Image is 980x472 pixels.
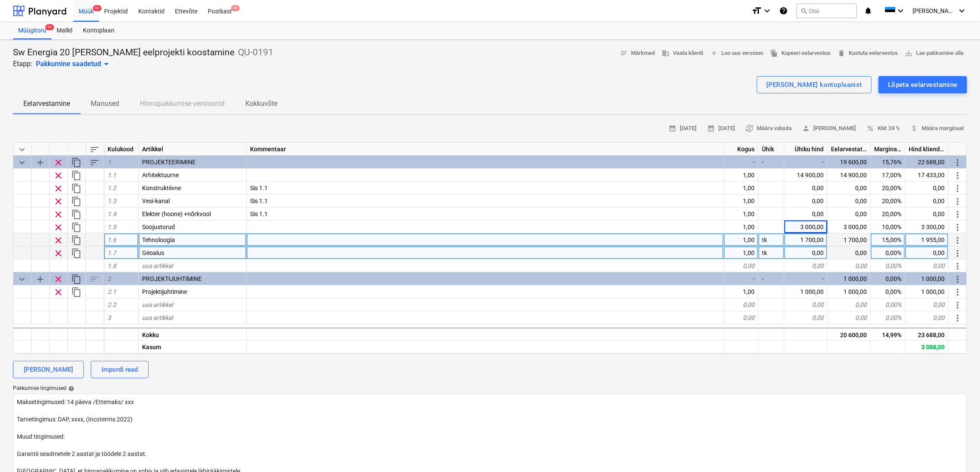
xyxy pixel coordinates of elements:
[758,143,784,156] div: Ühik
[799,122,859,135] button: [PERSON_NAME]
[108,185,116,191] span: 1.2
[905,341,948,354] div: 3 088,00
[53,209,63,220] span: Eemalda rida
[952,183,963,194] span: Rohkem toiminguid
[53,157,63,168] span: Eemalda rida
[952,274,963,284] span: Rohkem toiminguid
[247,143,724,156] div: Kommentaar
[905,311,948,324] div: 0,00
[905,246,948,259] div: 0,00
[871,311,905,324] div: 0,00%
[952,196,963,207] span: Rohkem toiminguid
[53,196,63,207] span: Eemalda rida
[53,248,63,258] span: Eemalda rida
[784,220,828,233] div: 3 000,00
[71,287,82,297] span: Dubleeri rida
[108,275,111,282] span: 2
[905,328,948,341] div: 23 688,00
[828,182,871,195] div: 0,00
[93,5,101,11] span: 9+
[828,246,871,259] div: 0,00
[108,262,116,269] span: 1.8
[888,79,958,90] div: Lõpeta eelarvestamine
[802,124,810,132] span: person
[952,313,963,323] span: Rohkem toiminguid
[710,48,763,58] span: Loo uus versioon
[901,47,967,60] button: Lae pakkumine alla
[952,300,963,310] span: Rohkem toiminguid
[35,274,45,284] span: Lisa reale alamkategooria
[905,169,948,182] div: 17 433,00
[784,207,828,220] div: 0,00
[871,328,905,341] div: 14,99%
[784,272,828,285] div: -
[796,3,857,18] button: Otsi
[108,301,116,308] span: 2.2
[71,222,82,233] span: Dubleeri rida
[142,172,179,179] span: Arhitektuurne
[142,301,173,308] span: uus artikkel
[53,183,63,194] span: Eemalda rida
[905,272,948,285] div: 1 000,00
[616,47,658,60] button: Märkmed
[658,47,707,60] button: Vaata klienti
[767,47,834,60] button: Kopeeri eelarvestus
[905,48,964,58] span: Lae pakkumine alla
[51,22,78,39] a: Mallid
[784,182,828,195] div: 0,00
[952,287,963,297] span: Rohkem toiminguid
[142,249,164,256] span: Geoalus
[142,288,187,295] span: Projektijuhtimine
[784,233,828,246] div: 1 700,00
[828,156,871,169] div: 19 600,00
[71,183,82,194] span: Dubleeri rida
[866,124,874,132] span: percent
[142,198,170,204] span: Vesi-kanal
[758,156,784,169] div: -
[905,298,948,311] div: 0,00
[142,185,181,191] span: Konstruktiivne
[707,47,767,60] button: Loo uus versioon
[53,274,63,284] span: Eemalda rida
[108,249,116,256] span: 1.7
[952,222,963,233] span: Rohkem toiminguid
[53,287,63,297] span: Eemalda rida
[871,246,905,259] div: 0,00%
[710,49,718,57] span: add
[871,220,905,233] div: 10,00%
[45,24,54,30] span: 9+
[142,210,211,217] span: Elekter (hoone) +nõrkvool
[905,233,948,246] div: 1 955,00
[89,157,100,168] span: Sorteeri read kategooriasiseselt
[770,48,831,58] span: Kopeeri eelarvestus
[142,159,196,166] span: PROJEKTEERIMINE
[238,47,273,59] p: QU-0191
[620,48,655,58] span: Märkmed
[139,328,247,341] div: Kokku
[758,272,784,285] div: -
[724,182,758,195] div: 1,00
[724,272,758,285] div: -
[91,361,149,378] button: Impordi read
[142,314,173,321] span: uus artikkel
[139,341,247,354] div: Kasum
[13,22,51,39] div: Müügitoru
[108,314,111,321] span: 3
[724,233,758,246] div: 1,00
[952,248,963,258] span: Rohkem toiminguid
[784,311,828,324] div: 0,00
[784,156,828,169] div: -
[142,236,175,243] span: Tehnoloogia
[828,233,871,246] div: 1 700,00
[745,124,753,132] span: currency_exchange
[828,259,871,272] div: 0,00
[250,185,268,191] span: Sis 1.1
[13,385,967,392] div: Pakkumise tingimused
[139,143,247,156] div: Artikkel
[905,285,948,298] div: 1 000,00
[71,274,82,284] span: Dubleeri kategooriat
[828,311,871,324] div: 0,00
[905,143,948,156] div: Hind kliendile
[871,298,905,311] div: 0,00%
[36,59,111,69] div: Pakkumine saadetud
